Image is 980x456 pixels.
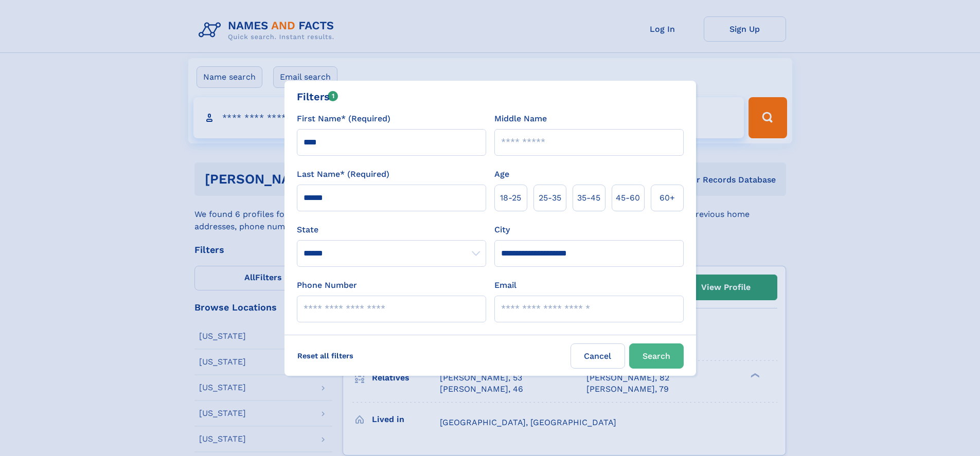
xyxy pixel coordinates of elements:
label: City [494,224,510,236]
span: 25‑35 [539,192,561,204]
span: 35‑45 [577,192,600,204]
div: Filters [297,89,338,104]
label: Last Name* (Required) [297,168,389,180]
label: Phone Number [297,279,357,291]
label: Reset all filters [291,343,360,368]
span: 45‑60 [616,192,640,204]
label: First Name* (Required) [297,113,390,125]
label: Middle Name [494,113,547,125]
label: State [297,224,486,236]
label: Email [494,279,516,291]
label: Age [494,168,509,180]
span: 18‑25 [500,192,521,204]
label: Cancel [571,343,625,369]
span: 60+ [660,192,675,204]
button: Search [629,343,684,369]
